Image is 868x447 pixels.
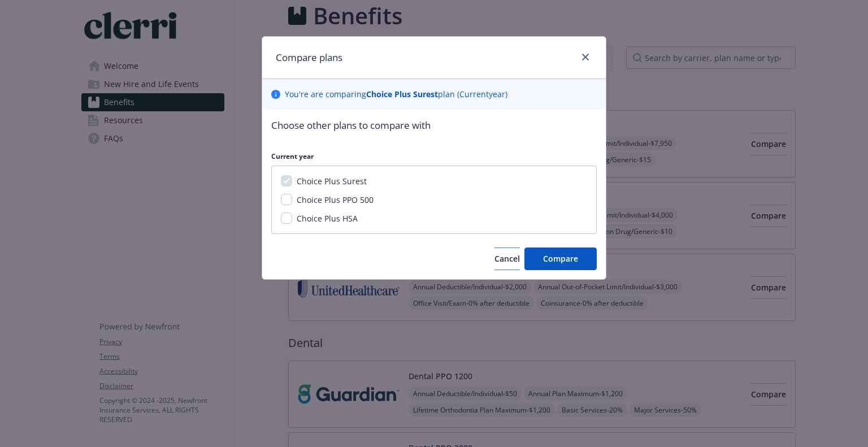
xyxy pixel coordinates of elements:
p: Choose other plans to compare with [271,118,597,133]
button: Compare [524,248,597,270]
span: Cancel [494,253,520,264]
p: Current year [271,151,597,161]
span: Choice Plus PPO 500 [297,194,374,205]
button: Cancel [494,248,520,270]
h1: Compare plans [276,50,342,65]
b: Choice Plus Surest [366,89,438,99]
span: Compare [543,253,578,264]
span: Choice Plus Surest [297,176,367,186]
span: Choice Plus HSA [297,213,358,224]
a: close [579,50,592,64]
p: You ' re are comparing plan ( Current year) [285,88,507,100]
